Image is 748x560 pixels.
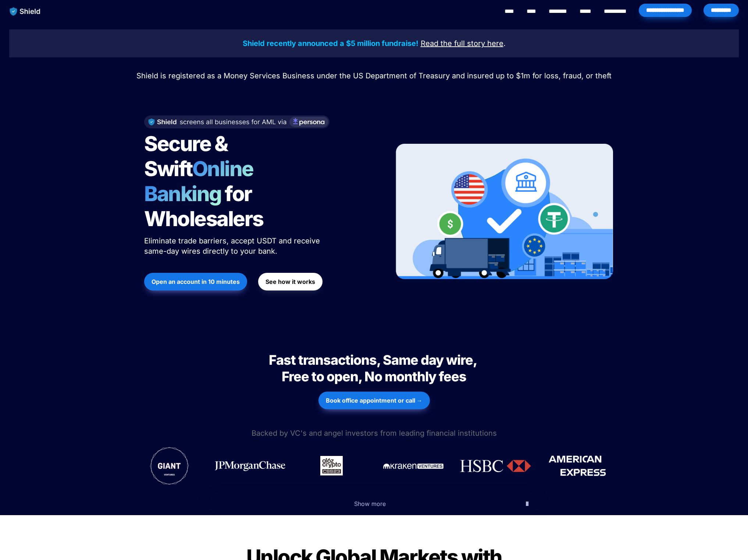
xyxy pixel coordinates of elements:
[144,273,247,290] button: Open an account in 10 minutes
[258,269,323,294] a: See how it works
[354,500,386,507] span: Show more
[326,397,423,404] strong: Book office appointment or call →
[269,352,479,385] span: Fast transactions, Same day wire, Free to open, No monthly fees
[144,269,247,294] a: Open an account in 10 minutes
[421,40,485,47] a: Read the full story
[252,429,497,438] span: Backed by VC's and angel investors from leading financial institutions
[487,40,503,47] a: here
[209,492,539,515] button: Show more
[258,273,323,290] button: See how it works
[487,39,503,48] u: here
[136,71,612,80] span: Shield is registered as a Money Services Business under the US Department of Treasury and insured...
[243,39,418,48] strong: Shield recently announced a $5 million fundraise!
[6,4,44,19] img: website logo
[144,181,263,231] span: for Wholesalers
[266,278,315,285] strong: See how it works
[503,39,506,48] span: .
[421,39,485,48] u: Read the full story
[318,388,430,413] a: Book office appointment or call →
[144,156,261,206] span: Online Banking
[144,236,322,256] span: Eliminate trade barriers, accept USDT and receive same-day wires directly to your bank.
[318,392,430,409] button: Book office appointment or call →
[144,131,231,181] span: Secure & Swift
[152,278,240,285] strong: Open an account in 10 minutes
